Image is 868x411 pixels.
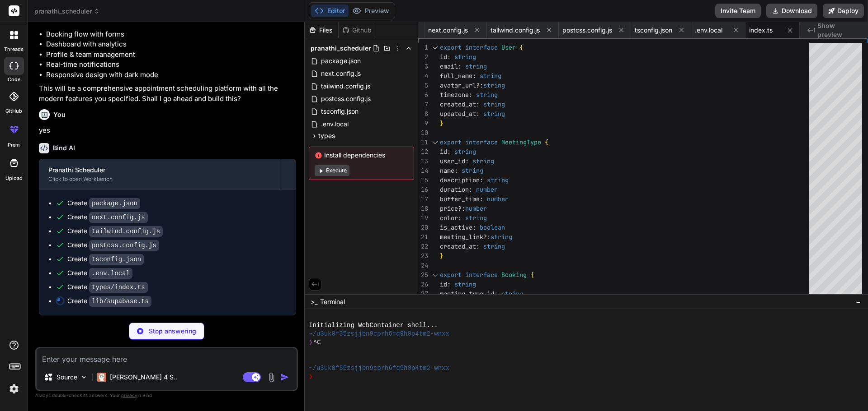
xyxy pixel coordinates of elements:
[440,100,476,108] span: created_at
[472,223,476,231] span: :
[447,280,451,288] span: :
[67,296,151,306] div: Create
[48,166,272,175] div: Pranathi Scheduler
[97,373,106,382] img: Claude 4 Sonnet
[635,26,672,35] span: tsconfig.json
[440,252,443,260] span: }
[428,26,468,35] span: next.config.js
[320,81,371,92] span: tailwind.config.js
[440,157,465,165] span: user_id
[418,185,428,194] div: 16
[53,143,75,152] h6: Bind AI
[418,213,428,223] div: 19
[695,26,722,35] span: .env.local
[494,290,498,298] span: :
[315,151,408,160] span: Install dependencies
[469,91,472,99] span: :
[480,223,505,231] span: boolean
[458,62,462,70] span: :
[46,29,296,40] li: Booking flow with forms
[46,50,296,60] li: Profile & team management
[454,166,458,175] span: :
[440,148,447,156] span: id
[480,72,501,80] span: string
[429,43,441,52] div: Click to collapse the range.
[418,119,428,128] div: 9
[823,4,864,18] button: Deploy
[89,296,151,307] code: lib/supabase.ts
[110,373,177,382] p: [PERSON_NAME] 4 S..
[121,393,137,398] span: privacy
[6,381,22,397] img: settings
[313,338,321,347] span: ^C
[440,204,465,212] span: price?:
[440,280,447,288] span: id
[476,242,480,250] span: :
[501,138,541,146] span: MeetingType
[440,233,491,241] span: meeting_link?:
[418,261,428,270] div: 24
[418,166,428,175] div: 14
[440,53,447,61] span: id
[501,290,523,298] span: string
[149,327,196,336] p: Stop answering
[280,373,289,382] img: icon
[320,93,372,104] span: postcss.config.js
[530,271,534,279] span: {
[440,290,494,298] span: meeting_type_id
[309,338,313,347] span: ❯
[418,138,428,147] div: 11
[339,26,376,35] div: Github
[440,176,480,184] span: description
[854,295,863,309] button: −
[447,148,451,156] span: :
[418,280,428,289] div: 26
[309,364,449,373] span: ~/u3uk0f35zsjjbn9cprh6fq9h0p4tm2-wnxx
[318,131,335,140] span: types
[39,125,296,136] p: yes
[454,280,476,288] span: string
[491,233,512,241] span: string
[67,226,163,236] div: Create
[440,91,469,99] span: timezone
[418,62,428,71] div: 3
[440,72,472,80] span: full_name
[67,282,148,292] div: Create
[309,321,438,330] span: Initializing WebContainer shell...
[476,185,498,194] span: number
[440,223,472,231] span: is_active
[715,4,761,18] button: Invite Team
[311,44,371,53] span: pranathi_scheduler
[465,271,498,279] span: interface
[440,214,458,222] span: color
[519,43,523,51] span: {
[462,166,483,175] span: string
[440,185,469,194] span: duration
[483,81,505,89] span: string
[57,373,77,382] p: Source
[67,254,144,264] div: Create
[440,110,476,118] span: updated_at
[440,138,462,146] span: export
[447,53,451,61] span: :
[476,100,480,108] span: :
[465,138,498,146] span: interface
[89,240,159,251] code: postcss.config.js
[418,128,428,138] div: 10
[4,46,24,53] label: threads
[46,70,296,80] li: Responsive design with dark mode
[440,81,483,89] span: avatar_url?:
[429,138,441,147] div: Click to collapse the range.
[465,204,487,212] span: number
[465,157,469,165] span: :
[5,107,22,115] label: GitHub
[429,270,441,280] div: Click to collapse the range.
[440,119,443,127] span: }
[5,175,23,182] label: Upload
[320,68,362,79] span: next.config.js
[315,165,349,176] button: Execute
[418,270,428,280] div: 25
[480,195,483,203] span: :
[320,55,362,66] span: package.json
[491,26,540,35] span: tailwind.config.js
